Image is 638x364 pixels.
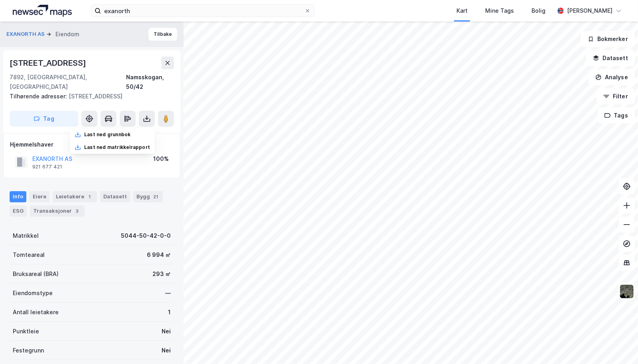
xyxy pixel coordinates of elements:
div: Mine Tags [485,6,514,16]
div: Bygg [133,191,163,202]
div: 3 [73,207,81,215]
div: Kart [456,6,468,16]
div: 21 [152,193,160,201]
div: ESG [10,205,27,217]
div: Tomteareal [13,250,45,260]
div: Last ned grunnbok [84,131,130,138]
div: Namsskogan, 50/42 [126,72,174,92]
button: Filter [597,88,635,104]
div: Leietakere [53,191,97,202]
div: [STREET_ADDRESS] [10,57,88,69]
div: Eiere [30,191,49,202]
button: Tags [598,108,635,123]
img: 9k= [619,284,634,299]
div: Bolig [531,6,545,16]
img: logo.a4113a55bc3d86da70a041830d287a7e.svg [13,5,72,17]
div: 293 ㎡ [152,269,171,279]
div: 6 994 ㎡ [147,250,171,260]
div: Info [10,191,26,202]
div: 7892, [GEOGRAPHIC_DATA], [GEOGRAPHIC_DATA] [10,72,126,92]
div: Festegrunn [13,346,44,355]
div: [STREET_ADDRESS] [10,92,168,101]
div: 1 [168,307,171,317]
div: 921 677 421 [32,164,62,170]
div: 100% [153,154,169,164]
div: Nei [162,327,171,336]
div: Datasett [100,191,130,202]
div: Last ned matrikkelrapport [84,144,150,151]
div: Kontrollprogram for chat [598,326,638,364]
button: Tag [10,111,78,127]
iframe: Chat Widget [598,326,638,364]
div: Matrikkel [13,231,39,241]
input: Søk på adresse, matrikkel, gårdeiere, leietakere eller personer [101,5,304,17]
button: EXANORTH AS [6,30,46,38]
button: Tilbake [148,28,177,41]
div: Nei [162,346,171,355]
div: 5044-50-42-0-0 [121,231,171,241]
div: Punktleie [13,327,39,336]
div: — [165,288,171,298]
div: Transaksjoner [30,205,85,217]
span: Tilhørende adresser: [10,93,69,100]
div: Bruksareal (BRA) [13,269,59,279]
div: [PERSON_NAME] [567,6,612,16]
div: Hjemmelshaver [10,140,174,149]
div: Eiendom [55,29,79,39]
div: Antall leietakere [13,307,59,317]
button: Analyse [589,69,635,85]
div: Eiendomstype [13,288,53,298]
div: 1 [86,193,94,201]
button: Bokmerker [581,31,635,47]
button: Datasett [586,50,635,66]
